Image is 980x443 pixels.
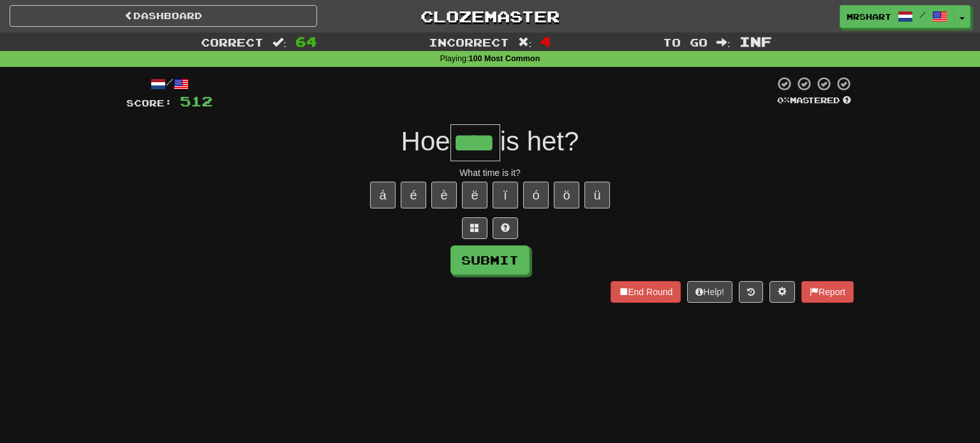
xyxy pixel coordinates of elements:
div: Mastered [775,95,854,106]
span: Hoe [401,126,450,156]
button: è [431,182,457,208]
span: To go [663,36,708,48]
span: Correct [201,36,264,48]
strong: 100 Most Common [468,54,540,63]
button: ó [523,182,549,208]
span: : [518,37,532,48]
span: Inf [739,34,772,49]
a: Clozemaster [336,5,644,27]
button: ö [554,182,579,208]
span: 64 [295,34,317,49]
span: 0 % [777,95,790,105]
span: is het? [500,126,579,156]
span: : [716,37,731,48]
a: Dashboard [10,5,317,27]
button: ë [462,182,487,208]
div: / [126,76,212,92]
button: Switch sentence to multiple choice alt+p [462,217,487,239]
button: Submit [450,245,530,275]
button: é [401,182,426,208]
button: ü [584,182,610,208]
button: Single letter hint - you only get 1 per sentence and score half the points! alt+h [493,217,518,239]
span: 4 [540,34,551,49]
button: Round history (alt+y) [739,281,763,303]
span: / [919,10,926,19]
span: Score: [126,98,172,108]
span: 512 [180,93,212,109]
button: á [370,182,396,208]
button: ï [493,182,518,208]
a: MrShart / [840,5,954,28]
button: Report [801,281,854,303]
span: : [272,37,286,48]
span: Incorrect [429,36,509,48]
div: What time is it? [126,166,854,179]
button: Help! [687,281,732,303]
span: MrShart [847,11,891,22]
button: End Round [611,281,681,303]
